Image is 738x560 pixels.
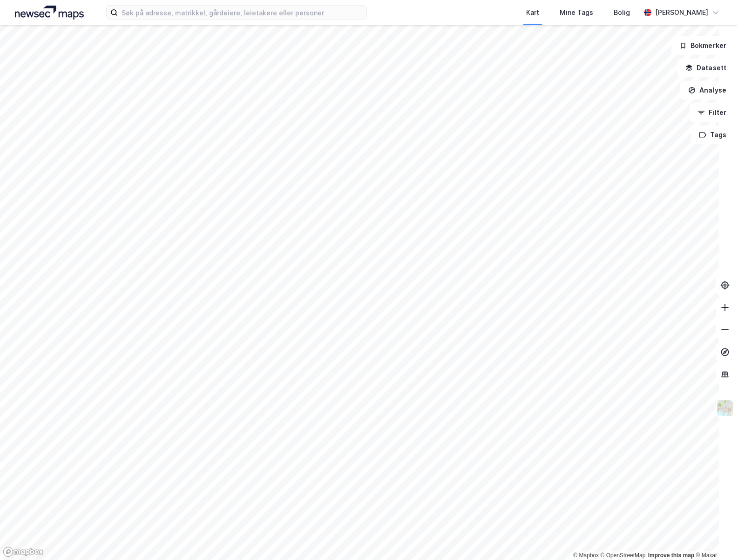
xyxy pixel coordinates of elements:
div: Mine Tags [560,7,593,18]
iframe: Chat Widget [691,515,738,560]
div: Bolig [614,7,630,18]
div: Kart [526,7,539,18]
input: Søk på adresse, matrikkel, gårdeiere, leietakere eller personer [118,6,366,20]
div: [PERSON_NAME] [655,7,708,18]
img: logo.a4113a55bc3d86da70a041830d287a7e.svg [15,6,84,20]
